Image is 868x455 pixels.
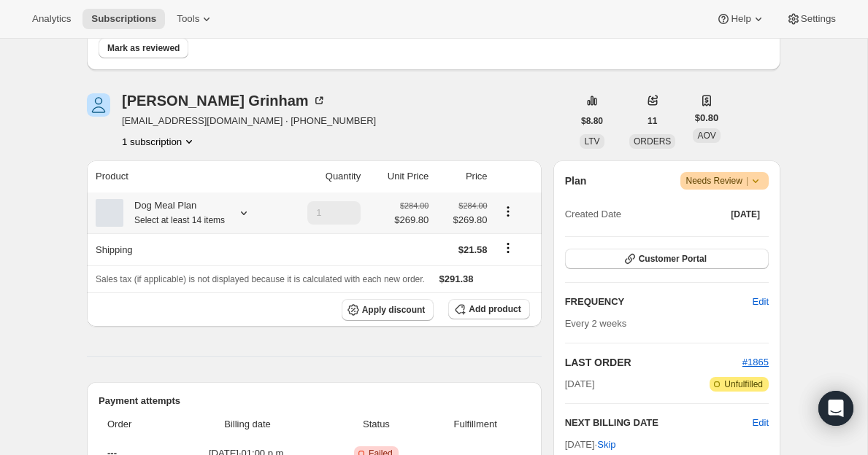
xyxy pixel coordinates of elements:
span: Needs Review [686,174,764,188]
span: Sebastian Grinham [87,93,110,117]
button: Edit [744,290,777,314]
button: $8.80 [572,111,612,131]
th: Quantity [281,160,366,192]
span: Sales tax (if applicable) is not displayed because it is calculated with each new order. [96,274,425,284]
button: Settings [777,9,845,29]
button: Analytics [23,9,80,29]
span: Edit [753,295,769,309]
button: Product actions [122,134,196,149]
span: Skip [597,437,615,452]
span: Billing date [172,417,323,432]
h2: LAST ORDER [565,355,742,370]
span: 11 [648,115,657,127]
button: Edit [753,416,769,430]
span: Tools [177,13,199,25]
span: $269.80 [437,213,487,227]
span: Status [331,417,421,432]
h2: FREQUENCY [565,295,753,309]
div: Open Intercom Messenger [818,391,853,426]
span: Settings [801,13,836,25]
span: LTV [584,136,599,147]
th: Product [87,160,281,192]
span: [EMAIL_ADDRESS][DOMAIN_NAME] · [PHONE_NUMBER] [122,114,376,128]
button: Subscriptions [82,9,165,29]
span: Analytics [32,13,71,25]
span: Mark as reviewed [107,42,180,54]
span: Unfulfilled [724,378,763,390]
span: [DATE] · [565,439,616,450]
th: Shipping [87,233,281,265]
span: $0.80 [695,111,719,125]
h2: Plan [565,174,587,188]
span: Subscriptions [91,13,156,25]
span: AOV [697,131,715,141]
button: Shipping actions [496,240,520,256]
th: Price [433,160,491,192]
small: $284.00 [400,201,429,210]
h2: NEXT BILLING DATE [565,416,753,430]
button: Mark as reviewed [99,38,188,58]
span: Every 2 weeks [565,318,627,329]
button: Add product [448,299,529,319]
th: Unit Price [365,160,433,192]
button: #1865 [742,355,769,370]
button: Customer Portal [565,249,769,269]
button: Help [707,9,774,29]
button: [DATE] [722,204,769,225]
span: $269.80 [394,213,429,227]
span: Apply discount [362,304,426,316]
span: $8.80 [581,115,603,127]
span: [DATE] [731,209,760,220]
span: Help [731,13,750,25]
div: [PERSON_NAME] Grinham [122,93,326,108]
h2: Payment attempts [99,394,530,408]
span: Fulfillment [430,417,521,432]
span: Customer Portal [639,253,707,265]
button: Apply discount [342,299,434,321]
span: $21.58 [458,244,488,255]
small: $284.00 [458,201,487,210]
button: Product actions [496,203,520,219]
span: $291.38 [439,273,474,284]
div: Dog Meal Plan [123,198,225,227]
a: #1865 [742,357,769,367]
button: Tools [168,9,223,29]
span: Created Date [565,207,621,222]
small: Select at least 14 items [134,215,225,225]
th: Order [99,408,168,440]
span: Add product [469,303,521,315]
span: ORDERS [634,136,671,147]
button: 11 [639,111,666,131]
span: [DATE] [565,377,595,392]
span: | [746,175,748,187]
